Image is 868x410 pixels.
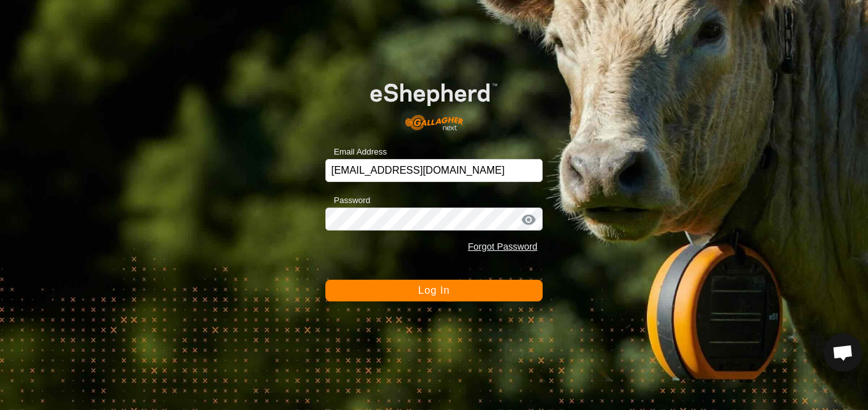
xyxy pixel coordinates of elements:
[418,285,449,296] span: Log In
[325,146,387,158] label: Email Address
[325,194,370,207] label: Password
[325,159,543,182] input: Email Address
[325,280,543,301] button: Log In
[347,65,521,139] img: E-shepherd Logo
[824,333,862,372] div: Open chat
[468,241,538,252] a: Forgot Password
